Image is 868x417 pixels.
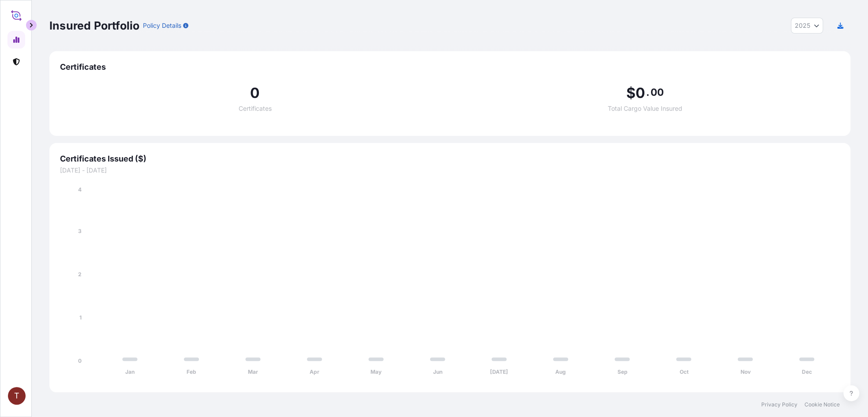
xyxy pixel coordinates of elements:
[433,368,442,375] tspan: Jun
[248,368,258,375] tspan: Mar
[626,86,635,100] span: $
[60,166,840,175] span: [DATE] - [DATE]
[617,368,627,375] tspan: Sep
[125,368,135,375] tspan: Jan
[635,86,645,100] span: 0
[14,391,19,400] span: T
[78,271,82,278] tspan: 2
[49,19,139,33] p: Insured Portfolio
[78,228,82,234] tspan: 3
[187,368,196,375] tspan: Feb
[490,368,508,375] tspan: [DATE]
[795,21,810,30] span: 2025
[679,368,688,375] tspan: Oct
[761,401,797,408] a: Privacy Policy
[310,368,319,375] tspan: Apr
[555,368,566,375] tspan: Aug
[791,18,823,34] button: Year Selector
[740,368,751,375] tspan: Nov
[60,154,840,164] span: Certificates Issued ($)
[650,89,663,96] span: 00
[143,21,181,30] p: Policy Details
[78,186,82,193] tspan: 4
[60,62,840,72] span: Certificates
[646,89,649,96] span: .
[250,86,260,100] span: 0
[370,368,382,375] tspan: May
[804,401,840,408] a: Cookie Notice
[608,105,682,112] span: Total Cargo Value Insured
[239,105,272,112] span: Certificates
[78,357,82,364] tspan: 0
[802,368,812,375] tspan: Dec
[79,314,82,321] tspan: 1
